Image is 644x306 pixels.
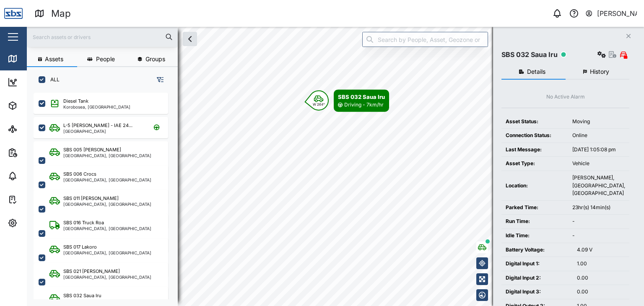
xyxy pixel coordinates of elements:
[63,219,104,226] div: SBS 016 Truck Roa
[63,146,121,153] div: SBS 005 [PERSON_NAME]
[22,124,42,134] div: Sites
[506,146,564,154] div: Last Message:
[313,103,325,106] div: W 264°
[577,288,625,296] div: 0.00
[4,4,23,23] img: Main Logo
[309,90,389,112] div: Map marker
[63,226,151,231] div: [GEOGRAPHIC_DATA], [GEOGRAPHIC_DATA]
[63,251,151,255] div: [GEOGRAPHIC_DATA], [GEOGRAPHIC_DATA]
[572,118,625,126] div: Moving
[22,171,48,181] div: Alarms
[506,132,564,140] div: Connection Status:
[597,8,637,19] div: [PERSON_NAME]
[338,93,385,101] div: SBS 032 Saua Iru
[572,132,625,140] div: Online
[546,93,585,101] div: No Active Alarm
[572,174,625,197] div: [PERSON_NAME], [GEOGRAPHIC_DATA], [GEOGRAPHIC_DATA]
[22,101,48,110] div: Assets
[506,182,564,190] div: Location:
[506,246,569,254] div: Battery Voltage:
[22,78,60,87] div: Dashboard
[572,160,625,168] div: Vehicle
[63,171,96,178] div: SBS 006 Crocs
[22,54,41,63] div: Map
[585,8,637,19] button: [PERSON_NAME]
[63,292,101,299] div: SBS 032 Saua Iru
[344,101,384,109] div: Driving - 7km/hr
[63,129,132,133] div: [GEOGRAPHIC_DATA]
[63,178,151,182] div: [GEOGRAPHIC_DATA], [GEOGRAPHIC_DATA]
[63,195,119,202] div: SBS 011 [PERSON_NAME]
[45,76,60,83] label: ALL
[34,90,177,299] div: grid
[63,244,97,251] div: SBS 017 Lakoro
[506,232,564,240] div: Idle Time:
[506,204,564,212] div: Parked Time:
[63,275,151,279] div: [GEOGRAPHIC_DATA], [GEOGRAPHIC_DATA]
[572,232,625,240] div: -
[63,98,88,105] div: Diesel Tank
[22,195,45,204] div: Tasks
[577,246,625,254] div: 4.09 V
[63,105,130,109] div: Korobosea, [GEOGRAPHIC_DATA]
[506,274,569,282] div: Digital Input 2:
[506,288,569,296] div: Digital Input 3:
[572,146,625,154] div: [DATE] 1:05:08 pm
[22,148,50,157] div: Reports
[501,49,558,60] div: SBS 032 Saua Iru
[32,31,173,43] input: Search assets or drivers
[506,260,569,268] div: Digital Input 1:
[22,218,52,228] div: Settings
[96,56,115,62] span: People
[362,32,488,47] input: Search by People, Asset, Geozone or Place
[577,274,625,282] div: 0.00
[572,204,625,212] div: 23hr(s) 14min(s)
[45,56,63,62] span: Assets
[63,202,151,206] div: [GEOGRAPHIC_DATA], [GEOGRAPHIC_DATA]
[63,153,151,158] div: [GEOGRAPHIC_DATA], [GEOGRAPHIC_DATA]
[27,27,644,306] canvas: Map
[506,160,564,168] div: Asset Type:
[506,218,564,226] div: Run Time:
[527,69,545,75] span: Details
[572,218,625,226] div: -
[51,6,71,21] div: Map
[577,260,625,268] div: 1.00
[63,122,132,129] div: L-5 [PERSON_NAME] - IAE 24...
[145,56,165,62] span: Groups
[506,118,564,126] div: Asset Status:
[590,69,609,75] span: History
[63,268,120,275] div: SBS 021 [PERSON_NAME]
